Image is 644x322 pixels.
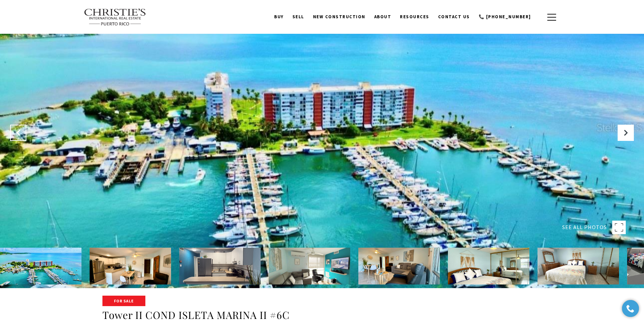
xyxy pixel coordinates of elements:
[370,10,396,23] a: About
[102,309,542,322] h1: Tower II COND ISLETA MARINA II #6C
[562,223,607,232] span: SEE ALL PHOTOS
[10,125,26,141] button: Previous Slide
[313,14,365,20] span: New Construction
[358,248,440,284] img: Tower II COND ISLETA MARINA II #6C
[309,10,370,23] a: New Construction
[535,14,543,21] a: search
[479,14,531,20] span: 📞 [PHONE_NUMBER]
[438,14,470,20] span: Contact Us
[474,10,535,23] a: call +19392204749
[269,248,350,284] img: Tower II COND ISLETA MARINA II #6C
[538,248,619,284] img: Tower II COND ISLETA MARINA II #6C
[448,248,529,284] img: Tower II COND ISLETA MARINA II #6C
[288,10,309,23] a: SELL
[543,7,560,27] button: button
[84,8,147,26] img: Christie's International Real Estate text transparent background
[270,10,288,23] a: BUY
[179,248,261,284] img: Tower II COND ISLETA MARINA II #6C
[396,10,434,23] a: Resources
[90,248,171,284] img: Tower II COND ISLETA MARINA II #6C
[618,125,634,141] button: Next Slide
